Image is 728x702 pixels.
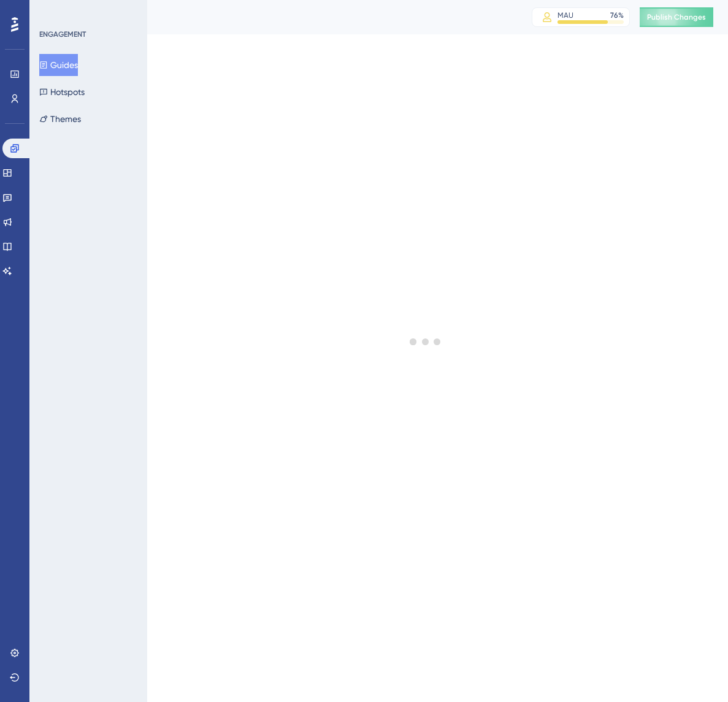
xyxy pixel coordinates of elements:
[610,10,624,20] div: 76 %
[640,7,713,27] button: Publish Changes
[39,108,81,130] button: Themes
[557,10,573,20] div: MAU
[647,12,706,22] span: Publish Changes
[39,81,85,103] button: Hotspots
[39,29,86,39] div: ENGAGEMENT
[39,54,78,76] button: Guides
